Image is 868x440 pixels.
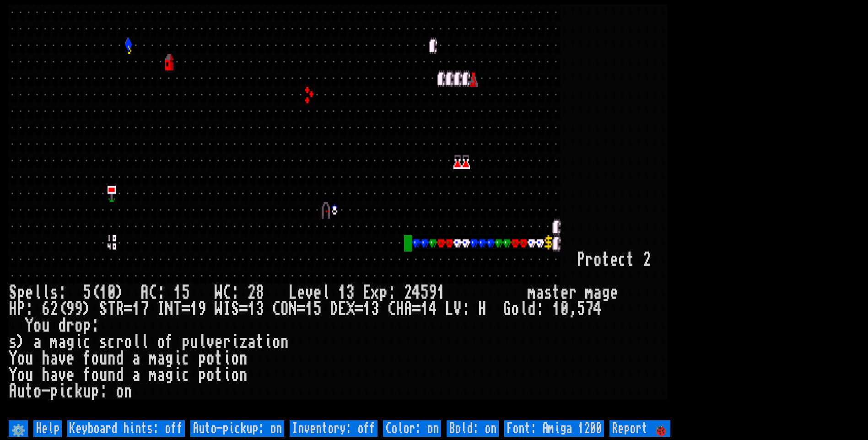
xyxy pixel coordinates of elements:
[223,350,231,367] div: i
[173,284,182,301] div: 1
[58,284,66,301] div: :
[173,367,182,383] div: i
[99,301,108,317] div: S
[182,350,190,367] div: c
[182,301,190,317] div: =
[165,350,173,367] div: g
[305,301,313,317] div: 1
[429,284,437,301] div: 9
[602,284,610,301] div: g
[66,367,75,383] div: e
[157,334,165,350] div: o
[239,350,248,367] div: n
[239,301,248,317] div: =
[42,317,50,334] div: u
[25,383,33,400] div: t
[585,301,593,317] div: 7
[50,301,58,317] div: 2
[215,367,223,383] div: t
[9,350,17,367] div: Y
[83,317,91,334] div: p
[66,317,75,334] div: r
[50,334,58,350] div: m
[83,301,91,317] div: )
[157,284,165,301] div: :
[272,334,280,350] div: o
[322,284,330,301] div: l
[404,301,412,317] div: A
[371,301,379,317] div: 3
[231,350,239,367] div: o
[215,301,223,317] div: W
[42,301,50,317] div: 6
[421,284,429,301] div: 5
[33,383,42,400] div: o
[313,301,322,317] div: 5
[75,383,83,400] div: k
[108,367,116,383] div: n
[132,334,140,350] div: l
[297,284,305,301] div: e
[610,252,618,268] div: e
[643,252,651,268] div: 2
[42,284,50,301] div: l
[165,367,173,383] div: g
[404,284,412,301] div: 2
[9,420,28,437] input: ⚙️
[182,334,190,350] div: p
[363,301,371,317] div: 1
[75,334,83,350] div: i
[223,301,231,317] div: I
[58,334,66,350] div: a
[190,420,284,437] input: Auto-pickup: on
[91,367,99,383] div: o
[280,301,289,317] div: O
[66,350,75,367] div: e
[215,350,223,367] div: t
[116,367,124,383] div: d
[289,284,297,301] div: L
[198,334,206,350] div: l
[593,252,602,268] div: o
[182,367,190,383] div: c
[198,367,206,383] div: p
[363,284,371,301] div: E
[157,301,165,317] div: I
[25,301,33,317] div: :
[231,367,239,383] div: o
[140,301,149,317] div: 7
[83,367,91,383] div: f
[9,301,17,317] div: H
[290,420,377,437] input: Inventory: off
[462,301,470,317] div: :
[248,334,256,350] div: a
[528,301,536,317] div: d
[132,301,140,317] div: 1
[412,284,421,301] div: 4
[256,284,264,301] div: 8
[157,350,165,367] div: a
[108,350,116,367] div: n
[124,383,132,400] div: n
[429,301,437,317] div: 4
[289,301,297,317] div: N
[33,317,42,334] div: o
[173,301,182,317] div: T
[91,383,99,400] div: p
[272,301,280,317] div: C
[132,350,140,367] div: a
[140,284,149,301] div: A
[58,317,66,334] div: d
[223,367,231,383] div: i
[569,284,577,301] div: r
[25,367,33,383] div: u
[75,317,83,334] div: o
[9,367,17,383] div: Y
[371,284,379,301] div: x
[124,334,132,350] div: o
[9,383,17,400] div: A
[346,301,355,317] div: X
[99,367,108,383] div: u
[231,284,239,301] div: :
[544,284,552,301] div: s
